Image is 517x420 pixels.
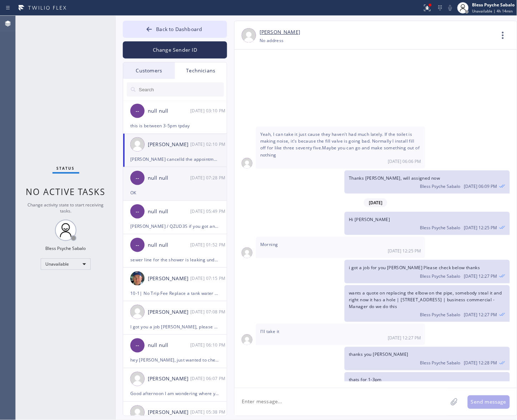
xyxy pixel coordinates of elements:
[41,258,91,270] div: Unavailable
[468,395,510,409] button: Send message
[130,137,145,152] img: user.png
[349,290,502,309] span: wants a quote on replacing the elbow on the pipe, somebody steal it and right now it has a hole |...
[190,341,227,349] div: 08/22/2025 9:10 AM
[148,275,190,283] div: [PERSON_NAME]
[260,36,284,45] div: No address
[420,312,461,318] span: Bless Psyche Sabalo
[148,140,190,149] div: [PERSON_NAME]
[345,372,510,395] div: 08/26/2025 9:28 AM
[388,248,421,254] span: [DATE] 12:25 PM
[242,334,252,345] img: user.png
[464,225,497,231] span: [DATE] 12:25 PM
[388,335,421,341] span: [DATE] 12:27 PM
[28,202,104,214] span: Change activity state to start receiving tasks.
[148,174,190,182] div: null null
[26,186,106,198] span: No active tasks
[136,208,139,216] span: --
[130,271,145,286] img: eb1005bbae17aab9b5e109a2067821b9.jpg
[130,356,220,364] div: hey [PERSON_NAME], just wanted to check on this job: [PERSON_NAME]/BCX817
[123,62,175,79] div: Customers
[190,308,227,316] div: 08/23/2025 9:08 AM
[349,216,390,222] span: Hi [PERSON_NAME]
[445,3,455,13] button: Mute
[130,390,220,398] div: Good afternoon I am wondering where you looking for [PERSON_NAME] and Gutter washers?
[57,166,75,171] span: Status
[136,342,139,350] span: --
[130,305,145,319] img: user.png
[364,198,387,207] span: [DATE]
[130,222,220,230] div: [PERSON_NAME] / QZUD3S if you got any update on his estimate
[260,241,278,247] span: Morning
[345,260,510,283] div: 08/26/2025 9:27 AM
[130,155,220,163] div: [PERSON_NAME] cancelld the appointment thanks
[260,328,280,334] span: I'll take it
[256,237,425,258] div: 08/26/2025 9:25 AM
[260,131,420,158] span: Yeah, I can take it just cause they haven't had much lately. If the toilet is making noise, it's ...
[190,241,227,249] div: 08/25/2025 9:52 AM
[464,312,497,318] span: [DATE] 12:27 PM
[472,2,515,8] div: Bless Psyche Sabalo
[190,207,227,215] div: 08/25/2025 9:49 AM
[130,289,220,297] div: 10-1| No Trip Fee Replace a tank water heater. The water is leaking/[STREET_ADDRESS][PERSON_NAME]...
[349,377,382,383] span: thats for 1-3pm
[256,324,425,345] div: 08/26/2025 9:27 AM
[420,273,461,279] span: Bless Psyche Sabalo
[190,408,227,416] div: 08/18/2025 9:38 AM
[136,174,139,182] span: --
[345,347,510,370] div: 08/26/2025 9:28 AM
[190,140,227,148] div: 08/26/2025 9:10 AM
[420,360,461,366] span: Bless Psyche Sabalo
[190,375,227,383] div: 08/22/2025 9:07 AM
[130,405,145,420] img: user.png
[242,247,252,258] img: user.png
[136,241,139,249] span: --
[256,127,425,169] div: 08/25/2025 9:06 AM
[190,274,227,282] div: 08/23/2025 9:15 AM
[136,107,139,115] span: --
[148,208,190,216] div: null null
[130,189,220,197] div: OK
[345,285,510,322] div: 08/26/2025 9:27 AM
[464,360,497,366] span: [DATE] 12:28 PM
[349,352,408,358] span: thanks you [PERSON_NAME]
[388,158,421,164] span: [DATE] 06:06 PM
[420,183,461,189] span: Bless Psyche Sabalo
[130,256,220,264] div: sewer line for the shower is leaking underneath the house "[STREET_ADDRESS]
[138,82,224,97] input: Search
[148,375,190,383] div: [PERSON_NAME]
[130,323,220,331] div: I got you a job [PERSON_NAME], please check 8-10/ NO SCF/ She thinks their building is clogged/ N...
[345,212,510,235] div: 08/26/2025 9:25 AM
[148,342,190,350] div: null null
[148,409,190,417] div: [PERSON_NAME]
[472,9,513,14] span: Unavailable | 4h 14min
[349,175,440,181] span: Thanks [PERSON_NAME], will assigned now
[148,241,190,249] div: null null
[464,183,497,189] span: [DATE] 06:09 PM
[242,28,256,42] img: user.png
[349,265,480,271] span: i got a job for you [PERSON_NAME] Please check below thanks
[156,26,202,32] span: Back to Dashboard
[130,122,220,130] div: this is between 3-5pm tpday
[242,158,252,169] img: user.png
[420,225,461,231] span: Bless Psyche Sabalo
[190,174,227,182] div: 08/26/2025 9:28 AM
[130,372,145,386] img: user.png
[464,273,497,279] span: [DATE] 12:27 PM
[190,107,227,115] div: 08/26/2025 9:10 AM
[148,107,190,115] div: null null
[345,170,510,194] div: 08/25/2025 9:09 AM
[175,62,227,79] div: Technicians
[123,21,227,38] button: Back to Dashboard
[148,308,190,316] div: [PERSON_NAME]
[46,245,86,251] div: Bless Psyche Sabalo
[260,28,300,36] a: [PERSON_NAME]
[123,41,227,58] button: Change Sender ID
